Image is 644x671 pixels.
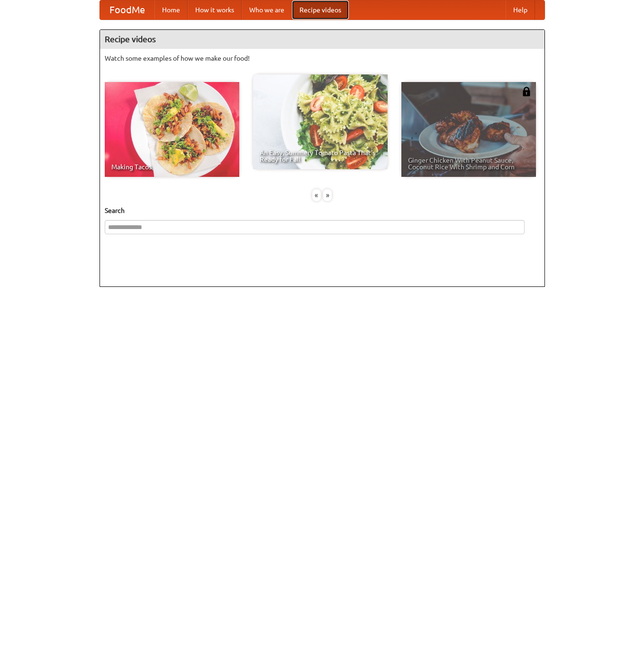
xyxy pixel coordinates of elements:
span: An Easy, Summery Tomato Pasta That's Ready for Fall [260,149,381,163]
p: Watch some examples of how we make our food! [105,54,540,63]
a: FoodMe [100,0,154,19]
a: How it works [188,0,242,19]
a: Home [154,0,188,19]
a: Recipe videos [292,0,349,19]
span: Making Tacos [111,164,233,170]
a: Help [506,0,535,19]
h5: Search [105,206,540,215]
a: Who we are [242,0,292,19]
a: Making Tacos [105,82,239,177]
div: « [312,189,321,201]
div: » [323,189,332,201]
h4: Recipe videos [100,30,544,49]
a: An Easy, Summery Tomato Pasta That's Ready for Fall [253,74,388,169]
img: 483408.png [522,87,531,96]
